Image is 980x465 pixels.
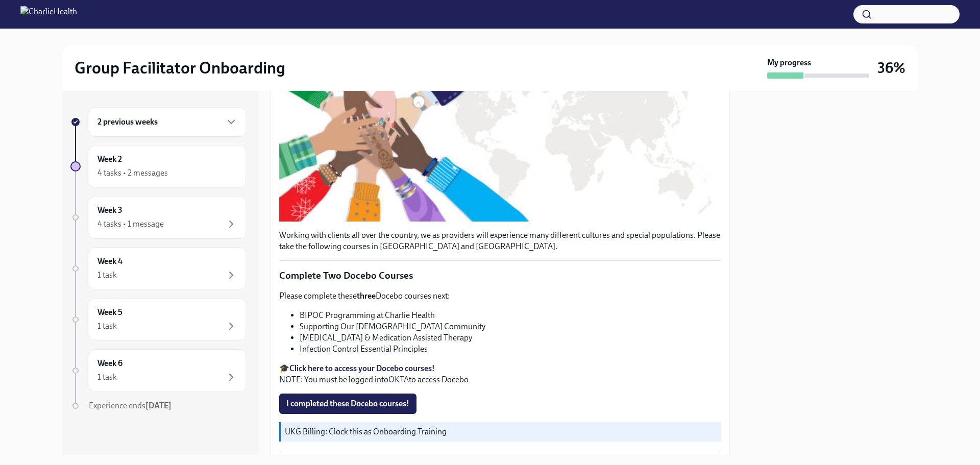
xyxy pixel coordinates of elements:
a: Week 24 tasks • 2 messages [70,145,246,188]
div: 4 tasks • 2 messages [97,167,168,179]
span: I completed these Docebo courses! [286,399,409,409]
a: Week 34 tasks • 1 message [70,196,246,239]
li: Supporting Our [DEMOGRAPHIC_DATA] Community [300,321,721,332]
a: Week 61 task [70,349,246,392]
h6: Week 6 [97,358,122,369]
p: 🎓 NOTE: You must be logged into to access Docebo [279,363,721,385]
a: Week 51 task [70,298,246,341]
span: Experience ends [89,401,171,410]
img: CharlieHealth [20,6,77,22]
p: Please complete these Docebo courses next: [279,290,721,302]
strong: [DATE] [145,401,171,410]
a: Week 41 task [70,247,246,290]
a: Click here to access your Docebo courses! [289,363,435,373]
li: [MEDICAL_DATA] & Medication Assisted Therapy [300,332,721,344]
li: Infection Control Essential Principles [300,344,721,355]
button: Zoom image [279,40,721,222]
h3: 36% [877,59,905,77]
div: 1 task [97,270,117,281]
p: Complete Two Docebo Courses [279,269,721,282]
p: Working with clients all over the country, we as providers will experience many different culture... [279,230,721,252]
div: 4 tasks • 1 message [97,218,164,230]
h6: Week 2 [97,154,122,165]
div: 1 task [97,321,117,332]
h6: Week 3 [97,205,122,216]
p: UKG Billing: Clock this as Onboarding Training [285,426,717,437]
h6: 2 previous weeks [97,116,158,128]
button: I completed these Docebo courses! [279,394,416,414]
h6: Week 5 [97,307,122,318]
div: 1 task [97,372,117,383]
strong: three [357,291,376,301]
div: 2 previous weeks [89,107,246,137]
h2: Group Facilitator Onboarding [75,58,285,78]
li: BIPOC Programming at Charlie Health [300,310,721,321]
h6: Week 4 [97,256,122,267]
a: OKTA [388,375,409,384]
strong: My progress [767,57,811,68]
